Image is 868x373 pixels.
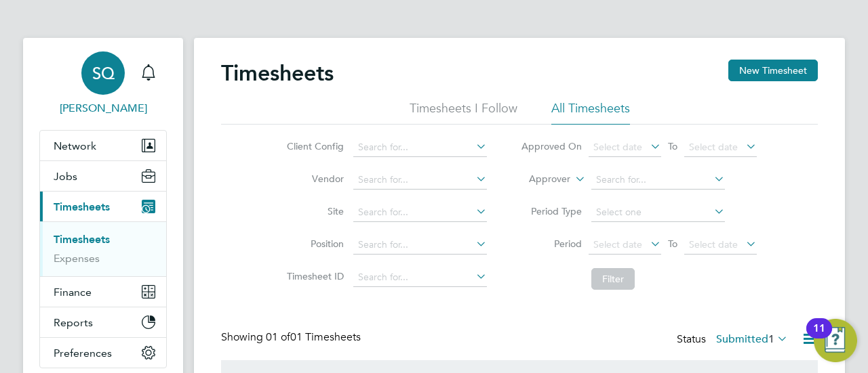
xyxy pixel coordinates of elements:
button: Filter [591,268,635,290]
input: Select one [591,203,725,222]
button: Jobs [40,161,166,191]
span: Select date [593,141,642,153]
span: Finance [54,286,92,299]
a: Expenses [54,252,100,265]
div: Status [677,330,791,349]
label: Site [283,205,344,217]
span: Sam Quinsee [39,100,167,116]
span: Select date [593,238,642,250]
div: Showing [221,330,363,345]
span: To [664,235,682,253]
label: Period Type [521,205,582,217]
span: Preferences [54,347,112,359]
span: 01 Timesheets [266,330,361,344]
div: Timesheets [40,221,166,276]
li: All Timesheets [551,100,630,125]
span: 1 [768,332,774,346]
label: Approver [509,173,570,186]
label: Position [283,238,344,250]
span: Jobs [54,170,77,183]
input: Search for... [591,171,725,190]
li: Timesheets I Follow [410,100,517,125]
label: Timesheet ID [283,270,344,282]
button: Reports [40,307,166,337]
span: SQ [92,64,115,82]
input: Search for... [353,268,487,287]
span: Select date [689,141,738,153]
span: Reports [54,316,93,329]
input: Search for... [353,236,487,255]
button: Open Resource Center, 11 new notifications [814,319,857,362]
a: SQ[PERSON_NAME] [39,51,167,116]
label: Submitted [716,332,788,346]
span: Timesheets [54,200,110,213]
button: Timesheets [40,192,166,221]
button: Finance [40,277,166,307]
input: Search for... [353,203,487,222]
a: Timesheets [54,233,110,246]
button: Network [40,131,166,160]
div: 11 [813,328,825,346]
h2: Timesheets [221,60,334,87]
label: Vendor [283,173,344,185]
input: Search for... [353,138,487,157]
button: Preferences [40,338,166,368]
label: Client Config [283,140,344,152]
label: Approved On [521,140,582,152]
label: Period [521,238,582,250]
span: Select date [689,238,738,250]
span: 01 of [266,330,290,344]
span: To [664,137,682,155]
span: Network [54,139,96,152]
input: Search for... [353,171,487,190]
button: New Timesheet [728,60,818,81]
